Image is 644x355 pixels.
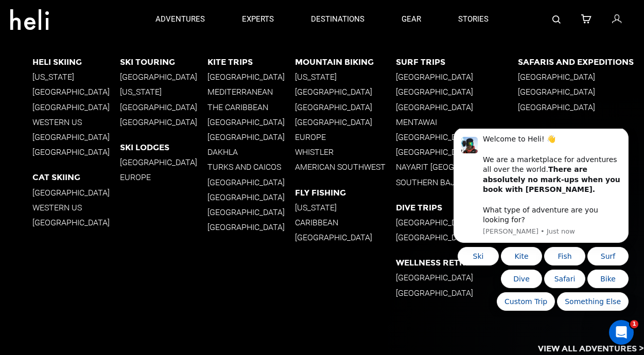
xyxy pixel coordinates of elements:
[295,72,396,82] p: [US_STATE]
[538,343,644,355] p: View All Adventures >
[396,273,518,282] p: [GEOGRAPHIC_DATA]
[396,177,518,187] p: Southern Baja
[45,98,183,108] p: Message from Carl, sent Just now
[396,288,518,298] p: [GEOGRAPHIC_DATA]
[295,147,396,157] p: Whistler
[396,233,518,242] p: [GEOGRAPHIC_DATA]
[149,118,190,137] button: Quick reply: Surf
[295,57,396,67] p: Mountain Biking
[119,164,190,182] button: Quick reply: Something Else
[207,132,295,142] p: [GEOGRAPHIC_DATA]
[207,147,295,157] p: Dakhla
[518,72,644,82] p: [GEOGRAPHIC_DATA]
[45,37,182,65] b: There are absolutely no mark-ups when you book with [PERSON_NAME].
[295,188,396,198] p: Fly Fishing
[207,162,295,172] p: Turks and Caicos
[396,117,518,127] p: Mentawai
[207,72,295,82] p: [GEOGRAPHIC_DATA]
[32,57,120,67] p: Heli Skiing
[120,172,207,182] p: Europe
[120,87,207,97] p: [US_STATE]
[311,14,364,25] p: destinations
[32,117,120,127] p: Western US
[32,102,120,112] p: [GEOGRAPHIC_DATA]
[120,102,207,112] p: [GEOGRAPHIC_DATA]
[149,141,190,159] button: Quick reply: Bike
[295,117,396,127] p: [GEOGRAPHIC_DATA]
[207,222,295,232] p: [GEOGRAPHIC_DATA]
[396,57,518,67] p: Surf Trips
[396,203,518,212] p: Dive Trips
[630,320,638,328] span: 1
[45,6,183,96] div: Message content
[120,72,207,82] p: [GEOGRAPHIC_DATA]
[396,72,518,82] p: [GEOGRAPHIC_DATA]
[32,132,120,142] p: [GEOGRAPHIC_DATA]
[438,129,644,317] iframe: Intercom notifications message
[396,162,518,172] p: Nayarit [GEOGRAPHIC_DATA]
[518,87,644,97] p: [GEOGRAPHIC_DATA]
[32,218,120,227] p: [GEOGRAPHIC_DATA]
[295,132,396,142] p: Europe
[518,102,644,112] p: [GEOGRAPHIC_DATA]
[32,203,120,212] p: Western US
[518,57,644,67] p: Safaris and Expeditions
[120,57,207,67] p: Ski Touring
[106,141,147,159] button: Quick reply: Safari
[32,172,120,182] p: Cat Skiing
[106,118,147,137] button: Quick reply: Fish
[396,132,518,142] p: [GEOGRAPHIC_DATA]
[207,87,295,97] p: Mediterranean
[207,192,295,202] p: [GEOGRAPHIC_DATA]
[32,72,120,82] p: [US_STATE]
[609,320,634,345] iframe: Intercom live chat
[32,147,120,157] p: [GEOGRAPHIC_DATA]
[207,177,295,187] p: [GEOGRAPHIC_DATA]
[207,57,295,67] p: Kite Trips
[295,233,396,242] p: [GEOGRAPHIC_DATA]
[295,218,396,227] p: Caribbean
[32,87,120,97] p: [GEOGRAPHIC_DATA]
[63,118,104,137] button: Quick reply: Kite
[242,14,274,25] p: experts
[45,6,183,96] div: Welcome to Heli! 👋 We are a marketplace for adventures all over the world. What type of adventure...
[396,102,518,112] p: [GEOGRAPHIC_DATA]
[207,207,295,217] p: [GEOGRAPHIC_DATA]
[59,164,117,182] button: Quick reply: Custom Trip
[207,117,295,127] p: [GEOGRAPHIC_DATA]
[552,15,561,24] img: search-bar-icon.svg
[396,218,518,227] p: [GEOGRAPHIC_DATA]
[63,141,104,159] button: Quick reply: Dive
[295,102,396,112] p: [GEOGRAPHIC_DATA]
[396,147,518,157] p: [GEOGRAPHIC_DATA]
[396,87,518,97] p: [GEOGRAPHIC_DATA]
[295,162,396,172] p: American Southwest
[295,87,396,97] p: [GEOGRAPHIC_DATA]
[120,143,207,152] p: Ski Lodges
[295,203,396,212] p: [US_STATE]
[396,258,518,268] p: Wellness Retreats
[207,102,295,112] p: The Caribbean
[518,128,644,137] p: Villas
[20,118,61,137] button: Quick reply: Ski
[120,117,207,127] p: [GEOGRAPHIC_DATA]
[15,118,190,182] div: Quick reply options
[120,157,207,167] p: [GEOGRAPHIC_DATA]
[155,14,205,25] p: adventures
[23,8,40,25] img: Profile image for Carl
[32,188,120,198] p: [GEOGRAPHIC_DATA]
